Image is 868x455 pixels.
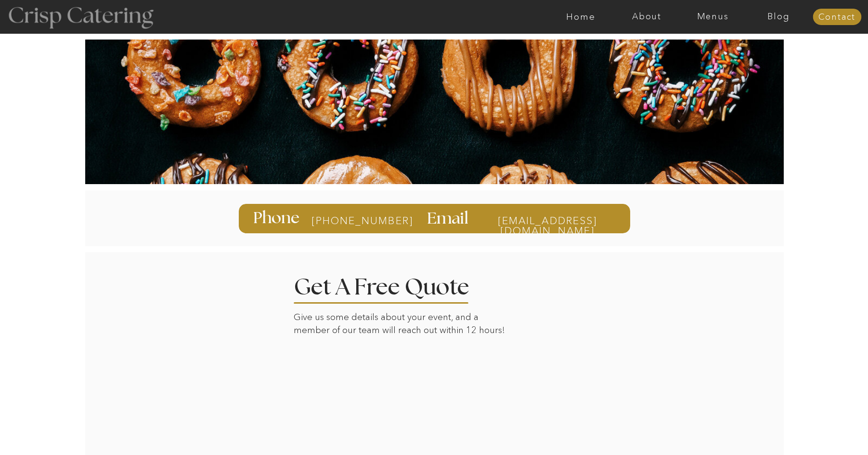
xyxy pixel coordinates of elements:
h3: Phone [253,210,302,227]
p: Give us some details about your event, and a member of our team will reach out within 12 hours! [294,311,512,339]
a: Home [548,12,614,22]
a: [EMAIL_ADDRESS][DOMAIN_NAME] [479,215,616,225]
a: Contact [813,13,861,22]
a: Menus [680,12,746,22]
a: [PHONE_NUMBER] [311,215,388,226]
h2: Get A Free Quote [294,276,499,294]
a: About [614,12,680,22]
a: Blog [746,12,812,22]
h3: Email [427,211,471,226]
